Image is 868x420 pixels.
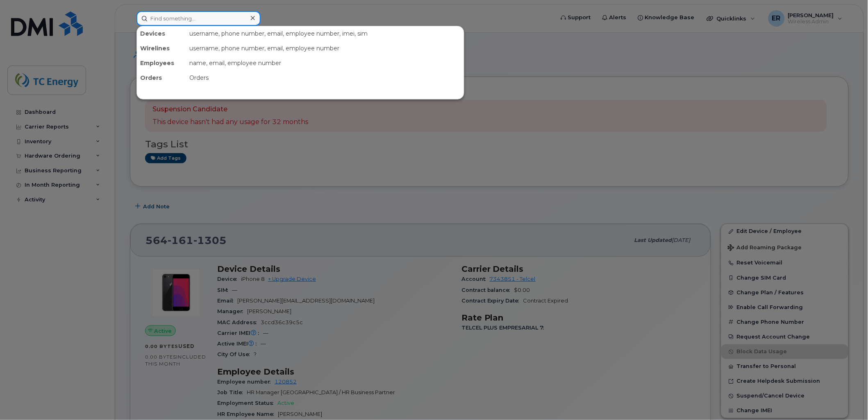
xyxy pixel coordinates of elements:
[137,41,186,56] div: Wirelines
[186,70,464,85] div: Orders
[186,56,464,70] div: name, email, employee number
[137,26,186,41] div: Devices
[186,41,464,56] div: username, phone number, email, employee number
[137,56,186,70] div: Employees
[832,384,862,414] iframe: Messenger Launcher
[186,26,464,41] div: username, phone number, email, employee number, imei, sim
[137,70,186,85] div: Orders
